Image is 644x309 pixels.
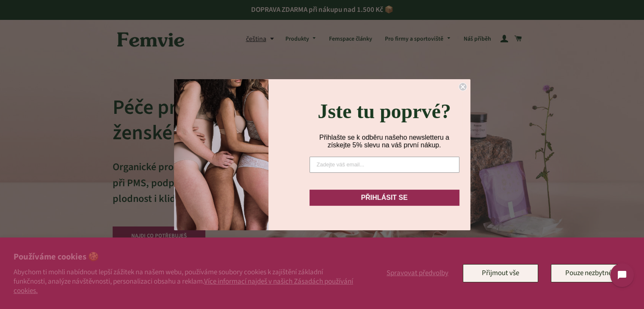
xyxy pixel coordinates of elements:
[318,100,451,122] span: Jste tu poprvé?
[385,264,450,282] button: Spravovat předvolby
[319,134,449,149] span: Přihlašte se k odběru našeho newsletteru a získejte 5% slevu na váš první nákup.
[310,157,459,173] input: Zadejte váš email...
[387,268,448,278] span: Spravovat předvolby
[463,264,538,282] button: Přijmout vše
[14,268,354,295] p: Abychom ti mohli nabídnout lepší zážitek na našem webu, používáme soubory cookies k zajištění zák...
[459,83,467,91] button: Close dialog
[310,190,459,206] button: PŘIHLÁSIT SE
[14,276,353,296] a: Více informací najdeš v našich Zásadách používání cookies.
[551,264,626,282] button: Pouze nezbytné
[14,251,354,263] h2: Používáme cookies 🍪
